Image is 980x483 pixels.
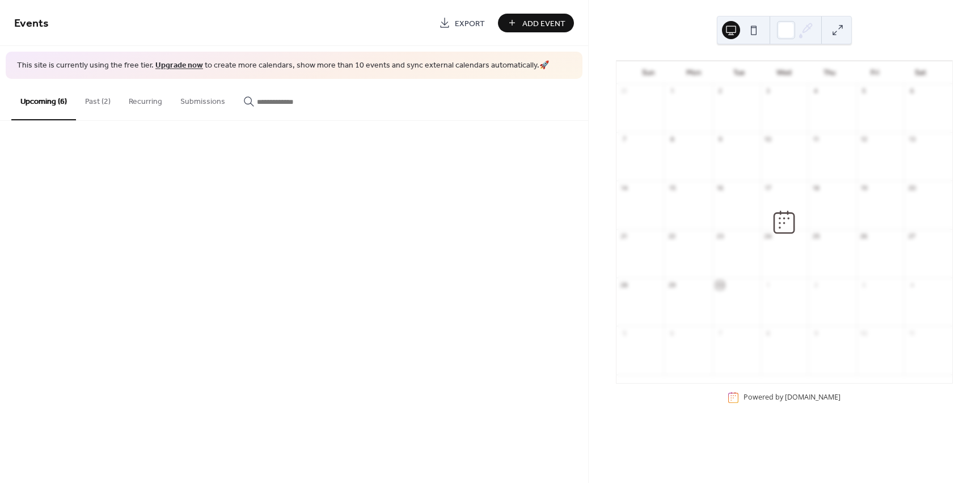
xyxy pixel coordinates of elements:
div: 5 [860,87,868,96]
span: This site is currently using the free tier. to create more calendars, show more than 10 events an... [17,60,549,72]
div: 22 [668,233,676,241]
div: 20 [907,184,916,192]
div: 23 [716,233,724,241]
div: Fri [852,61,898,84]
div: 5 [620,329,628,338]
button: Add Event [498,14,574,32]
div: 18 [812,184,820,192]
div: 7 [620,136,628,144]
div: 28 [620,281,628,289]
div: 21 [620,233,628,241]
div: 31 [620,87,628,96]
div: 26 [860,233,868,241]
span: Events [14,12,49,35]
div: 8 [764,329,772,338]
div: 3 [764,87,772,96]
div: 3 [860,281,868,289]
div: 7 [716,329,724,338]
div: Sun [626,61,671,84]
div: Tue [716,61,762,84]
div: 19 [860,184,868,192]
span: Export [455,18,485,30]
div: 29 [668,281,676,289]
span: Add Event [522,18,565,30]
a: [DOMAIN_NAME] [785,393,840,402]
div: Thu [807,61,852,84]
div: 4 [907,281,916,289]
div: 15 [668,184,676,192]
div: 12 [860,136,868,144]
a: Export [430,14,493,32]
div: 4 [812,87,820,96]
div: 8 [668,136,676,144]
div: 9 [812,329,820,338]
div: 17 [764,184,772,192]
button: Submissions [171,79,234,119]
div: 9 [716,136,724,144]
button: Recurring [120,79,171,119]
div: 13 [907,136,916,144]
div: 11 [812,136,820,144]
button: Past (2) [76,79,120,119]
div: 14 [620,184,628,192]
div: 6 [668,329,676,338]
div: Mon [671,61,716,84]
button: Upcoming (6) [11,79,76,120]
div: 24 [764,233,772,241]
div: 25 [812,233,820,241]
div: 10 [860,329,868,338]
div: 1 [668,87,676,96]
div: 2 [716,87,724,96]
div: 27 [907,233,916,241]
a: Upgrade now [155,58,203,73]
div: 6 [907,87,916,96]
div: Sat [898,61,943,84]
div: 11 [907,329,916,338]
div: 16 [716,184,724,192]
div: Powered by [744,393,840,402]
div: 1 [764,281,772,289]
div: 2 [812,281,820,289]
div: 10 [764,136,772,144]
div: Wed [762,61,807,84]
div: 30 [716,281,724,289]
